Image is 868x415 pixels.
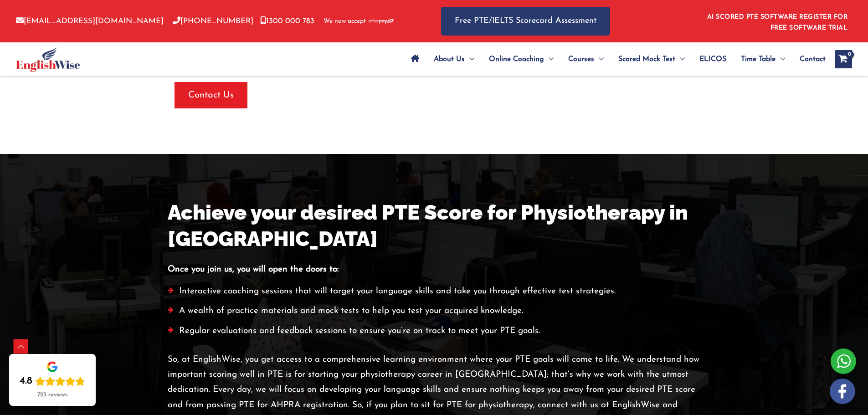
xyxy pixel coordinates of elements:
[692,43,734,75] a: ELICOS
[741,43,776,75] span: Time Table
[561,43,611,75] a: CoursesMenu Toggle
[734,43,792,75] a: Time TableMenu Toggle
[830,379,855,404] img: white-facebook.png
[404,43,826,75] nav: Site Navigation: Main Menu
[20,375,32,388] div: 4.8
[594,43,604,75] span: Menu Toggle
[702,6,852,36] aside: Header Widget 1
[489,43,544,75] span: Online Coaching
[835,50,852,68] a: View Shopping Cart, empty
[675,43,685,75] span: Menu Toggle
[37,391,67,399] div: 723 reviews
[707,14,848,31] a: AI SCORED PTE SOFTWARE REGISTER FOR FREE SOFTWARE TRIAL
[175,82,247,108] button: Contact Us
[441,7,610,36] a: Free PTE/IELTS Scorecard Assessment
[482,43,561,75] a: Online CoachingMenu Toggle
[168,303,701,323] li: A wealth of practice materials and mock tests to help you test your acquired knowledge.
[168,200,701,253] h2: Achieve your desired PTE Score for Physiotherapy in [GEOGRAPHIC_DATA]
[16,47,80,72] img: cropped-ew-logo
[188,89,234,102] span: Contact Us
[369,19,394,24] img: Afterpay-Logo
[173,17,253,25] a: [PHONE_NUMBER]
[434,43,465,75] span: About Us
[544,43,554,75] span: Menu Toggle
[168,265,339,274] strong: Once you join us, you will open the doors to:
[168,284,701,303] li: Interactive coaching sessions that will target your language skills and take you through effectiv...
[699,43,726,75] span: ELICOS
[260,17,314,25] a: 1300 000 783
[168,323,701,343] li: Regular evaluations and feedback sessions to ensure you’re on track to meet your PTE goals.
[465,43,474,75] span: Menu Toggle
[800,43,826,75] span: Contact
[426,43,482,75] a: About UsMenu Toggle
[16,17,164,25] a: [EMAIL_ADDRESS][DOMAIN_NAME]
[776,43,785,75] span: Menu Toggle
[618,43,675,75] span: Scored Mock Test
[568,43,594,75] span: Courses
[792,43,826,75] a: Contact
[20,375,85,388] div: Rating: 4.8 out of 5
[611,43,692,75] a: Scored Mock TestMenu Toggle
[324,17,366,26] span: We now accept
